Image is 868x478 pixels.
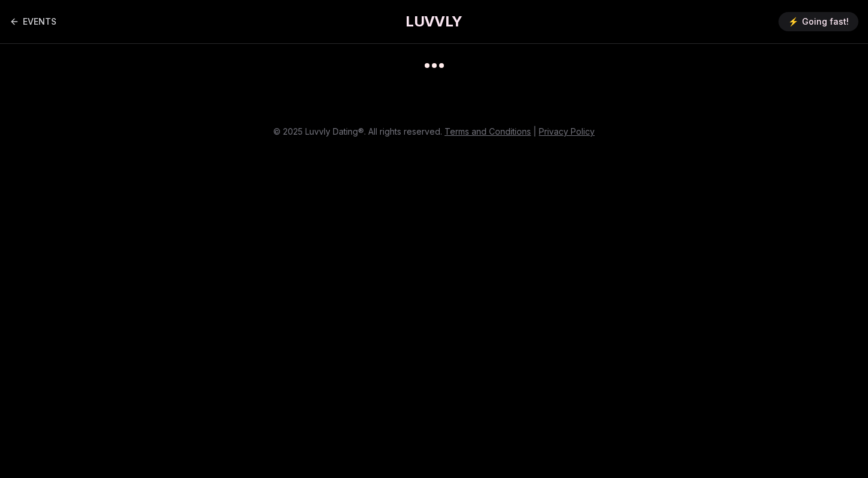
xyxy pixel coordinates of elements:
span: Going fast! [802,16,849,28]
a: Back to events [10,16,56,28]
span: ⚡️ [788,16,798,28]
a: LUVVLY [405,12,462,31]
span: | [533,126,536,136]
a: Privacy Policy [539,126,595,136]
a: Terms and Conditions [445,126,531,136]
